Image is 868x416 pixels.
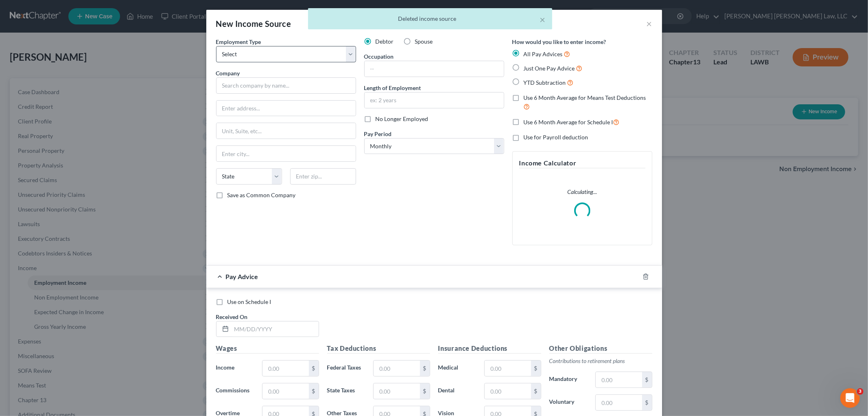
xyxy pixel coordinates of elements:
span: 3 [857,388,864,395]
iframe: Intercom live chat [840,388,860,408]
input: 0.00 [262,383,308,399]
p: Calculating... [519,188,645,196]
input: ex: 2 years [365,92,504,108]
label: Mandatory [545,372,592,388]
h5: Insurance Deductions [438,343,541,354]
span: Company [216,70,240,77]
div: $ [531,383,541,399]
input: 0.00 [596,372,642,387]
span: Employment Type [216,38,261,45]
span: Spouse [415,38,433,45]
span: All Pay Advices [524,51,563,57]
label: Length of Employment [364,84,421,92]
input: 0.00 [374,361,420,376]
label: Dental [434,383,481,399]
span: Debtor [376,38,394,45]
input: 0.00 [485,361,531,376]
div: $ [420,383,430,399]
span: Income [216,364,235,371]
div: $ [531,361,541,376]
h5: Other Obligations [549,343,652,354]
span: Use 6 Month Average for Means Test Deductions [524,94,646,101]
div: $ [309,361,319,376]
label: Medical [434,360,481,376]
input: Unit, Suite, etc... [216,123,356,139]
span: Use 6 Month Average for Schedule I [524,119,613,125]
span: Just One Pay Advice [524,65,575,72]
span: YTD Subtraction [524,79,566,86]
span: Save as Common Company [227,191,296,198]
input: 0.00 [485,383,531,399]
span: Pay Period [364,130,392,137]
div: $ [642,395,652,410]
div: $ [642,372,652,387]
input: 0.00 [596,395,642,410]
div: $ [309,383,319,399]
input: Enter city... [216,146,356,161]
p: Contributions to retirement plans [549,357,652,365]
label: Commissions [212,383,258,399]
label: Voluntary [545,394,592,411]
span: Use for Payroll deduction [524,134,588,141]
input: 0.00 [374,383,420,399]
input: -- [365,61,504,77]
div: Deleted income source [315,15,546,23]
div: $ [420,361,430,376]
span: Received On [216,313,248,320]
label: Federal Taxes [323,360,370,376]
span: Pay Advice [226,273,258,280]
span: Use on Schedule I [227,298,271,305]
input: Search company by name... [216,77,356,94]
input: MM/DD/YYYY [232,321,319,337]
h5: Tax Deductions [327,343,430,354]
label: How would you like to enter income? [512,37,606,46]
input: Enter address... [216,101,356,116]
label: State Taxes [323,383,370,399]
h5: Wages [216,343,319,354]
input: 0.00 [262,361,308,376]
span: No Longer Employed [376,115,429,122]
h5: Income Calculator [519,158,645,168]
input: Enter zip... [290,168,356,185]
button: × [540,15,546,24]
label: Occupation [364,52,394,61]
